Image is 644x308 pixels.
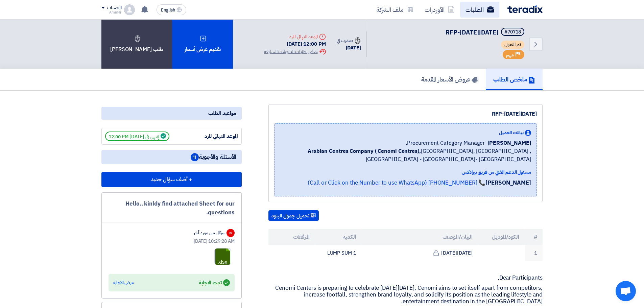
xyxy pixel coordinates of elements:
[460,2,499,18] a: الطلبات
[194,229,225,236] div: سؤال من مورد آخر
[109,238,235,245] div: [DATE] 10:29:28 AM
[274,110,537,118] div: RFP-[DATE][DATE]
[226,229,235,237] div: TS
[101,10,121,14] div: Ammar
[504,30,521,34] div: #70718
[486,69,543,90] a: ملخص الطلب
[446,28,526,37] h5: RFP-Saudi National Day 2025
[268,285,543,305] p: Cenomi Centers is preparing to celebrate [DATE][DATE], Cenomi aims to set itself apart from compe...
[280,147,531,163] span: [GEOGRAPHIC_DATA], [GEOGRAPHIC_DATA] ,[GEOGRAPHIC_DATA] - [GEOGRAPHIC_DATA]- [GEOGRAPHIC_DATA]
[191,153,199,161] span: 11
[315,229,362,245] th: الكمية
[187,133,238,140] div: الموعد النهائي للرد
[308,147,421,155] b: Arabian Centres Company ( Cenomi Centres),
[419,2,460,18] a: الأوردرات
[371,2,419,18] a: ملف الشركة
[107,5,121,11] div: الحساب
[191,153,236,161] span: الأسئلة والأجوبة
[101,172,242,187] button: + أضف سؤال جديد
[157,4,186,15] button: English
[264,40,326,48] div: [DATE] 12:00 PM
[414,69,486,90] a: عروض الأسعار المقدمة
[525,245,543,261] td: 1
[199,278,230,287] div: تمت الاجابة
[485,179,531,187] strong: [PERSON_NAME]
[493,75,535,83] h5: ملخص الطلب
[362,245,478,261] td: [DATE][DATE]
[105,132,169,141] span: إنتهي في [DATE] 12:00 PM
[487,139,531,147] span: [PERSON_NAME]
[506,52,514,58] span: مهم
[264,48,326,55] div: عرض طلبات التاجيلات السابقه
[337,37,361,44] div: صدرت في
[280,169,531,176] div: مسئول الدعم الفني من فريق تيرادكس
[101,20,172,69] div: طلب [PERSON_NAME]
[446,28,498,37] span: RFP-[DATE][DATE]
[113,279,134,286] div: عرض الاجابة
[124,4,135,15] img: profile_test.png
[109,199,235,217] div: Hello.. kinldy find attached Sheet for our questions.
[337,44,361,52] div: [DATE]
[501,41,524,49] span: تم القبول
[616,281,636,301] a: Open chat
[478,229,525,245] th: الكود/الموديل
[507,5,543,13] img: Teradix logo
[499,129,524,136] span: بيانات العميل
[315,245,362,261] td: 1 LUMP SUM
[215,248,269,289] a: Smart_art_questions_1753169138262.xlsx
[101,107,242,120] div: مواعيد الطلب
[268,275,543,281] p: Dear Participants,
[525,229,543,245] th: #
[421,75,478,83] h5: عروض الأسعار المقدمة
[406,139,485,147] span: Procurement Category Manager,
[362,229,478,245] th: البيان/الوصف
[268,229,315,245] th: المرفقات
[264,33,326,40] div: الموعد النهائي للرد
[161,8,175,13] span: English
[172,20,233,69] div: تقديم عرض أسعار
[268,210,319,221] button: تحميل جدول البنود
[308,179,485,187] a: 📞 [PHONE_NUMBER] (Call or Click on the Number to use WhatsApp)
